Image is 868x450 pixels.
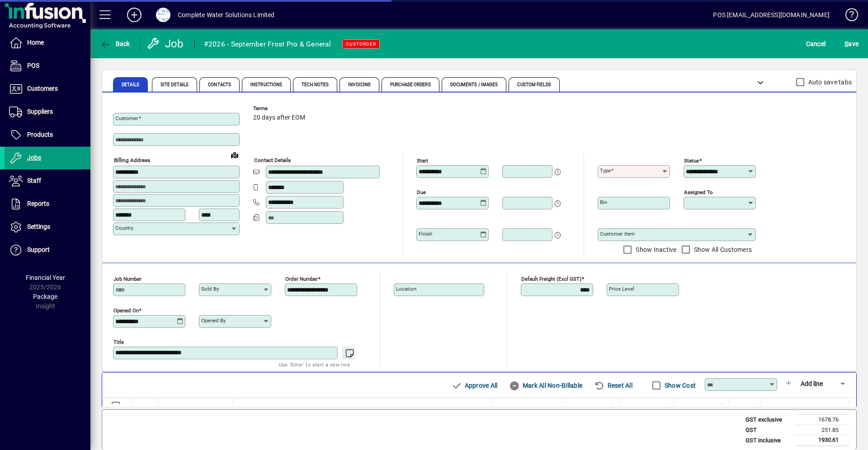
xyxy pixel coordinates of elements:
[302,83,329,87] span: Tech Notes
[115,115,138,121] mat-label: Customer
[149,7,178,23] button: Profile
[122,83,139,87] span: Details
[795,415,849,425] td: 1678.76
[204,37,331,51] div: #2026 - September Frost Pro & General
[115,225,133,231] mat-label: Country
[237,403,264,411] span: Description
[98,36,132,52] button: Back
[842,36,861,52] button: Save
[505,377,586,394] button: Mark All Non-Billable
[600,199,607,205] mat-label: Bin
[27,246,50,253] span: Support
[663,381,696,390] label: Show Cost
[451,378,497,393] span: Approve All
[162,403,173,411] span: Item
[741,415,795,425] td: GST exclusive
[634,245,676,254] label: Show Inactive
[419,231,432,237] mat-label: Finish
[390,83,431,87] span: Purchase Orders
[448,377,501,394] button: Approve All
[227,148,242,162] a: View on map
[795,435,849,446] td: 1930.61
[801,380,823,387] span: Add line
[27,223,50,230] span: Settings
[5,55,90,77] a: POS
[201,286,219,292] mat-label: Sold by
[147,37,185,51] div: Job
[5,216,90,238] a: Settings
[417,189,426,195] mat-label: Due
[90,36,140,52] app-page-header-button: Back
[741,435,795,446] td: GST inclusive
[839,2,857,31] a: Knowledge Base
[795,425,849,435] td: 251.85
[639,403,670,411] span: Discount (%)
[806,37,826,51] span: Cancel
[517,83,551,87] span: Custom Fields
[5,239,90,261] a: Support
[250,83,282,87] span: Instructions
[346,41,376,47] span: CUSTORDER
[521,276,581,282] mat-label: Default Freight (excl GST)
[713,8,830,22] div: POS [EMAIL_ADDRESS][DOMAIN_NAME]
[594,378,632,393] span: Reset All
[692,245,752,254] label: Show All Customers
[27,39,44,46] span: Home
[33,293,57,300] span: Package
[27,85,58,92] span: Customers
[417,158,428,164] mat-label: Start
[807,78,852,87] label: Auto save tabs
[253,106,307,111] span: Terms
[253,114,305,121] span: 20 days after EOM
[5,170,90,192] a: Staff
[5,78,90,100] a: Customers
[348,83,371,87] span: Invoicing
[208,83,231,87] span: Contacts
[5,193,90,215] a: Reports
[804,36,828,52] button: Cancel
[26,274,65,281] span: Financial Year
[113,307,139,314] mat-label: Opened On
[844,37,859,51] span: ave
[27,154,41,161] span: Jobs
[600,231,635,237] mat-label: Customer Item
[497,403,518,411] span: Quantity
[135,403,146,411] span: Date
[575,403,616,411] span: Rate excl GST ($)
[590,377,636,394] button: Reset All
[27,177,41,184] span: Staff
[600,167,611,174] mat-label: Type
[113,276,142,282] mat-label: Job number
[741,425,795,435] td: GST
[201,317,226,324] mat-label: Opened by
[27,62,39,69] span: POS
[609,286,634,292] mat-label: Price Level
[678,403,725,411] span: Extend excl GST ($)
[120,7,149,23] button: Add
[450,83,498,87] span: Documents / Images
[5,101,90,123] a: Suppliers
[100,40,130,47] span: Back
[178,8,275,22] div: Complete Water Solutions Limited
[113,339,124,345] mat-label: Title
[684,158,699,164] mat-label: Status
[27,200,49,207] span: Reports
[684,189,713,195] mat-label: Assigned to
[5,32,90,54] a: Home
[732,403,748,411] span: Status
[396,286,416,292] mat-label: Location
[844,40,848,47] span: S
[285,276,318,282] mat-label: Order number
[27,131,53,138] span: Products
[509,378,582,393] span: Mark All Non-Billable
[160,83,189,87] span: Site Details
[27,108,53,115] span: Suppliers
[279,359,350,370] mat-hint: Use 'Enter' to start a new line
[5,124,90,146] a: Products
